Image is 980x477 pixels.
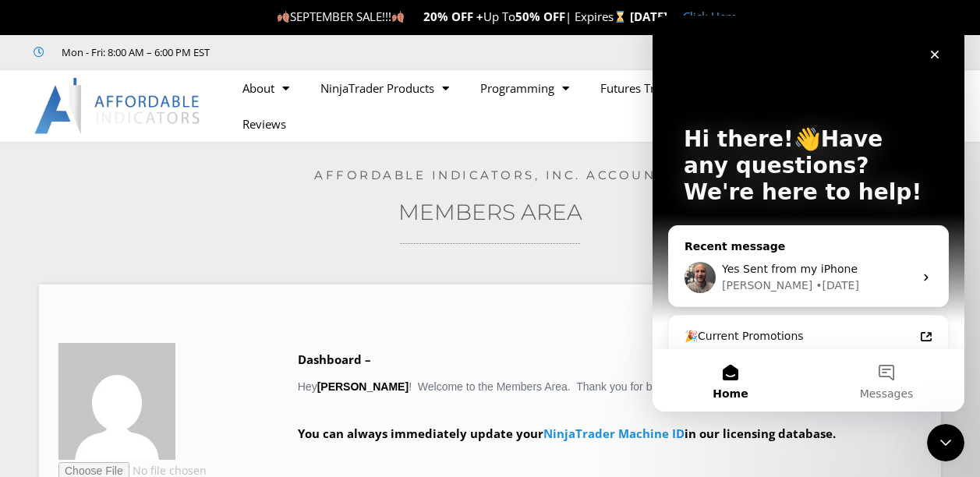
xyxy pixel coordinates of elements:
[317,380,409,393] strong: [PERSON_NAME]
[227,106,302,142] a: Reviews
[653,16,964,412] iframe: Intercom live chat
[392,11,404,23] img: 🍂
[543,426,685,441] a: NinjaTrader Machine ID
[58,43,210,62] span: Mon - Fri: 8:00 AM – 6:00 PM EST
[515,9,565,24] strong: 50% OFF
[227,70,305,106] a: About
[614,11,626,23] img: ⌛
[465,70,585,106] a: Programming
[227,70,760,142] nav: Menu
[298,426,836,441] strong: You can always immediately update your in our licensing database.
[585,70,715,106] a: Futures Trading
[630,9,667,24] strong: [DATE]
[314,168,666,182] a: Affordable Indicators, Inc. Account
[277,9,630,24] span: SEPTEMBER SALE!!! Up To | Expires
[305,70,465,106] a: NinjaTrader Products
[278,11,289,23] img: 🍂
[34,78,202,134] img: LogoAI | Affordable Indicators – NinjaTrader
[58,343,175,460] img: e8cd05920bccfee8c9a44c4783733eb7d615393d438066d692e52d8d0656a0aa
[927,424,964,461] iframe: Intercom live chat
[423,9,483,24] strong: 20% OFF +
[683,9,737,24] a: Click Here
[398,199,582,225] a: Members Area
[232,44,465,60] iframe: Customer reviews powered by Trustpilot
[298,352,371,367] b: Dashboard –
